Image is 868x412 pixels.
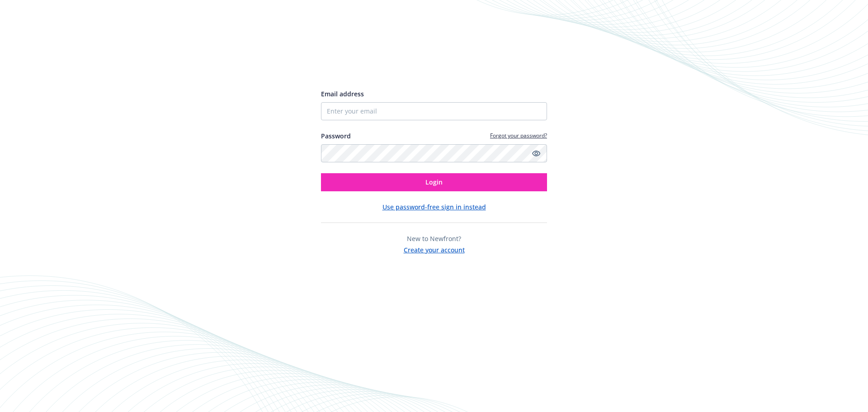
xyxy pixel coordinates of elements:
span: Email address [321,90,364,98]
img: Newfront logo [321,57,406,72]
a: Show password [531,148,542,159]
a: Forgot your password? [490,132,547,139]
label: Password [321,131,351,141]
span: New to Newfront? [407,234,461,243]
input: Enter your email [321,102,547,120]
span: Login [425,178,443,186]
button: Use password-free sign in instead [382,202,486,212]
button: Create your account [404,243,465,255]
input: Enter your password [321,144,547,162]
button: Login [321,173,547,191]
